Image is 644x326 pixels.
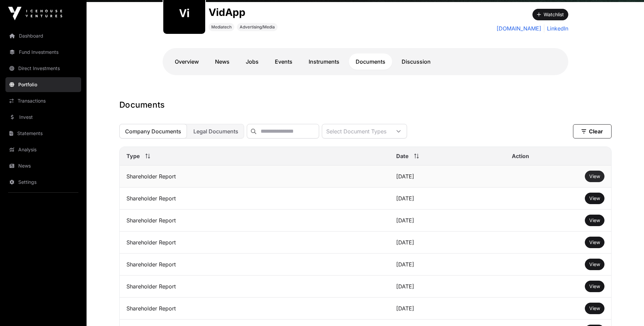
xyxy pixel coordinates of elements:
[589,217,600,224] a: View
[589,283,600,290] a: View
[512,152,529,160] span: Action
[239,53,265,70] a: Jobs
[188,124,244,138] button: Legal Documents
[389,254,505,276] td: [DATE]
[573,124,612,138] button: Clear
[389,276,505,298] td: [DATE]
[589,305,600,312] a: View
[589,217,600,223] span: View
[5,142,81,157] a: Analysis
[302,53,346,70] a: Instruments
[120,188,390,210] td: Shareholder Report
[120,298,390,320] td: Shareholder Report
[5,175,81,190] a: Settings
[322,124,390,138] div: Select Document Types
[119,124,187,138] button: Company Documents
[585,281,604,292] button: View
[610,294,644,326] iframe: Chat Widget
[389,188,505,210] td: [DATE]
[589,261,600,268] a: View
[209,6,278,18] h1: VidApp
[5,110,81,125] a: Invest
[585,215,604,226] button: View
[240,24,275,30] span: Advertising/Media
[589,239,600,246] a: View
[120,166,390,188] td: Shareholder Report
[585,303,604,314] button: View
[389,210,505,232] td: [DATE]
[126,152,140,160] span: Type
[349,53,392,70] a: Documents
[585,237,604,248] button: View
[589,173,600,179] span: View
[585,171,604,182] button: View
[5,28,81,43] a: Dashboard
[589,283,600,289] span: View
[589,239,600,245] span: View
[208,53,236,70] a: News
[589,195,600,202] a: View
[396,152,409,160] span: Date
[120,232,390,254] td: Shareholder Report
[544,24,568,32] a: LinkedIn
[5,126,81,141] a: Statements
[389,232,505,254] td: [DATE]
[5,158,81,173] a: News
[532,9,568,20] button: Watchlist
[120,254,390,276] td: Shareholder Report
[211,24,232,30] span: Mediatech
[5,61,81,76] a: Direct Investments
[5,45,81,60] a: Fund Investments
[168,53,206,70] a: Overview
[268,53,299,70] a: Events
[589,173,600,180] a: View
[120,210,390,232] td: Shareholder Report
[389,298,505,320] td: [DATE]
[8,7,62,20] img: Icehouse Ventures Logo
[585,259,604,270] button: View
[193,128,238,135] span: Legal Documents
[497,24,541,32] a: [DOMAIN_NAME]
[389,166,505,188] td: [DATE]
[585,193,604,204] button: View
[125,128,181,135] span: Company Documents
[589,305,600,311] span: View
[589,261,600,267] span: View
[168,53,563,70] nav: Tabs
[119,100,612,110] h1: Documents
[5,93,81,108] a: Transactions
[589,195,600,201] span: View
[120,276,390,298] td: Shareholder Report
[5,77,81,92] a: Portfolio
[395,53,437,70] a: Discussion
